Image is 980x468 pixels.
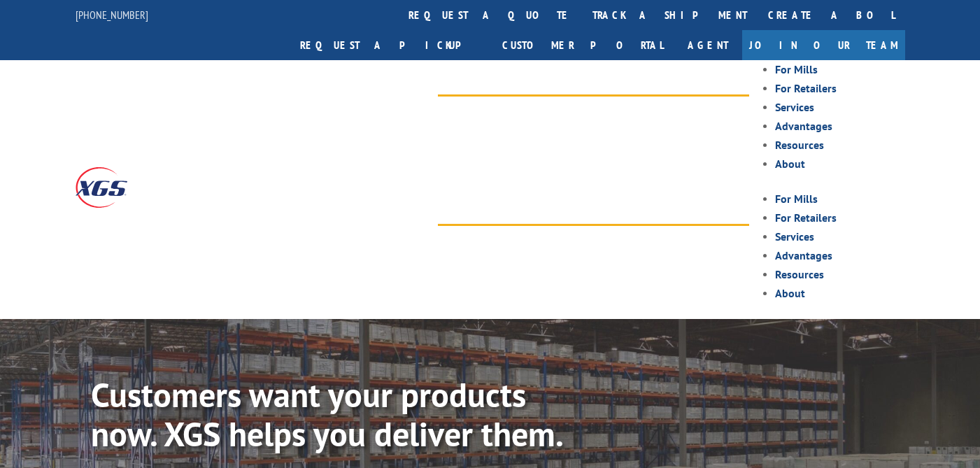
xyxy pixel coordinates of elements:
a: For Mills [775,62,818,76]
a: For Retailers [775,81,837,95]
a: Advantages [775,248,832,262]
a: [PHONE_NUMBER] [76,8,148,22]
a: Request a pickup [290,30,492,60]
a: Resources [775,138,824,152]
a: Agent [674,30,742,60]
a: Customer Portal [492,30,674,60]
a: Services [775,229,814,243]
a: Join Our Team [742,30,905,60]
a: Resources [775,267,824,281]
a: For Retailers [775,211,837,225]
a: About [775,286,805,300]
p: Customers want your products now. XGS helps you deliver them. [91,375,592,453]
a: Advantages [775,119,832,133]
a: About [775,157,805,171]
a: For Mills [775,192,818,206]
a: Services [775,100,814,114]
